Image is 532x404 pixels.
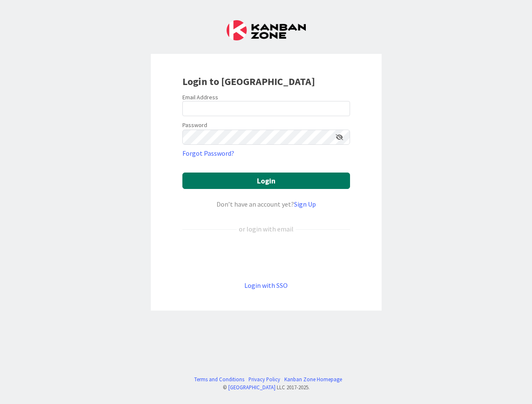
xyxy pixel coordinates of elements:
[182,199,350,209] div: Don’t have an account yet?
[182,75,315,88] b: Login to [GEOGRAPHIC_DATA]
[284,375,342,383] a: Kanban Zone Homepage
[244,281,288,290] a: Login with SSO
[190,383,342,391] div: © LLC 2017- 2025 .
[182,121,207,130] label: Password
[237,224,296,234] div: or login with email
[182,148,234,158] a: Forgot Password?
[227,20,306,40] img: Kanban Zone
[294,200,316,208] a: Sign Up
[178,248,354,266] iframe: Sign in with Google Button
[228,384,275,391] a: [GEOGRAPHIC_DATA]
[182,93,218,101] label: Email Address
[182,173,350,189] button: Login
[194,375,244,383] a: Terms and Conditions
[249,375,280,383] a: Privacy Policy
